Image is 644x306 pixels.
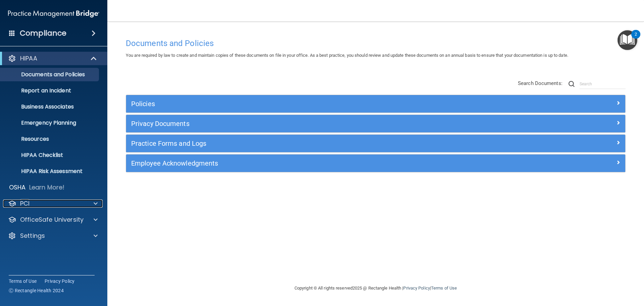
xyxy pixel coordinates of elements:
[131,160,495,167] h5: Employee Acknowledgments
[4,136,96,142] p: Resources
[20,216,84,224] p: OfficeSafe University
[8,7,99,20] img: PMB logo
[45,278,75,285] a: Privacy Policy
[131,158,620,169] a: Employee Acknowledgments
[131,140,495,147] h5: Practice Forms and Logs
[126,53,568,58] span: You are required by law to create and maintain copies of these documents on file in your office. ...
[4,87,96,94] p: Report an Incident
[253,277,498,299] div: Copyright © All rights reserved 2025 @ Rectangle Health | |
[20,232,45,240] p: Settings
[126,39,626,48] h4: Documents and Policies
[431,286,457,291] a: Terms of Use
[4,168,96,175] p: HIPAA Risk Assessment
[8,200,98,208] a: PCI
[131,100,495,107] h5: Policies
[580,79,626,89] input: Search
[635,34,637,43] div: 2
[4,120,96,126] p: Emergency Planning
[131,120,495,127] h5: Privacy Documents
[20,29,66,38] h4: Compliance
[4,71,96,78] p: Documents and Policies
[569,81,575,87] img: ic-search.3b580494.png
[4,103,96,110] p: Business Associates
[618,30,637,50] button: Open Resource Center, 2 new notifications
[131,118,620,129] a: Privacy Documents
[8,216,98,224] a: OfficeSafe University
[20,54,37,62] p: HIPAA
[8,54,97,62] a: HIPAA
[131,98,620,109] a: Policies
[4,152,96,159] p: HIPAA Checklist
[20,200,30,208] p: PCI
[131,138,620,149] a: Practice Forms and Logs
[29,183,65,191] p: Learn More!
[403,286,430,291] a: Privacy Policy
[518,80,562,86] span: Search Documents:
[8,232,98,240] a: Settings
[9,287,64,294] span: Ⓒ Rectangle Health 2024
[9,278,37,285] a: Terms of Use
[9,183,26,191] p: OSHA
